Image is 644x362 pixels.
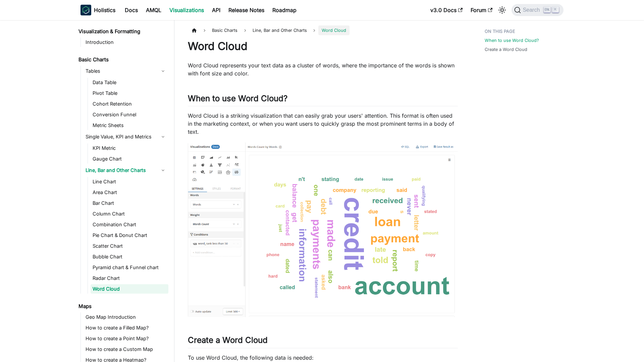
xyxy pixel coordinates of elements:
[485,46,527,53] a: Create a Word Cloud
[76,302,168,311] a: Maps
[268,5,301,15] a: Roadmap
[91,284,168,294] a: Word Cloud
[84,323,168,333] a: How to create a Filled Map?
[94,6,115,14] b: Holistics
[142,5,165,15] a: AMQL
[91,177,168,186] a: Line Chart
[91,263,168,272] a: Pyramid chart & Funnel chart
[84,312,168,322] a: Geo Map Introduction
[91,209,168,219] a: Column Chart
[74,20,174,362] nav: Docs sidebar
[84,131,168,142] a: Single Value, KPI and Metrics
[188,25,458,35] nav: Breadcrumbs
[84,334,168,343] a: How to create a Point Map?
[188,94,458,106] h2: When to use Word Cloud?
[76,27,168,36] a: Visualization & Formatting
[84,345,168,354] a: How to create a Custom Map
[121,5,142,15] a: Docs
[76,55,168,64] a: Basic Charts
[209,25,241,35] span: Basic Charts
[91,241,168,251] a: Scatter Chart
[91,121,168,130] a: Metric Sheets
[188,40,458,53] h1: Word Cloud
[91,220,168,229] a: Combination Chart
[497,5,507,15] button: Switch between dark and light mode (currently light mode)
[165,5,208,15] a: Visualizations
[552,7,559,13] kbd: K
[91,154,168,164] a: Gauge Chart
[91,252,168,261] a: Bubble Chart
[91,88,168,98] a: Pivot Table
[188,335,458,348] h2: Create a Word Cloud
[188,61,458,77] p: Word Cloud represents your text data as a cluster of words, where the importance of the words is ...
[188,354,458,362] p: To use Word Cloud, the following data is needed:
[208,5,224,15] a: API
[318,25,350,35] span: Word Cloud
[249,25,310,35] span: Line, Bar and Other Charts
[188,25,201,35] a: Home page
[80,5,115,15] a: HolisticsHolistics
[224,5,268,15] a: Release Notes
[426,5,467,15] a: v3.0 Docs
[91,188,168,197] a: Area Chart
[91,274,168,283] a: Radar Chart
[188,112,458,136] p: Word Cloud is a striking visualization that can easily grab your users' attention. This format is...
[91,110,168,119] a: Conversion Funnel
[91,231,168,240] a: Pie Chart & Donut Chart
[91,78,168,87] a: Data Table
[84,66,168,76] a: Tables
[467,5,496,15] a: Forum
[512,4,563,16] button: Search (Ctrl+K)
[485,37,539,44] a: When to use Word Cloud?
[84,165,168,176] a: Line, Bar and Other Charts
[91,198,168,208] a: Bar Chart
[91,143,168,153] a: KPI Metric
[80,5,91,15] img: Holistics
[521,7,544,13] span: Search
[84,38,168,47] a: Introduction
[91,99,168,109] a: Cohort Retention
